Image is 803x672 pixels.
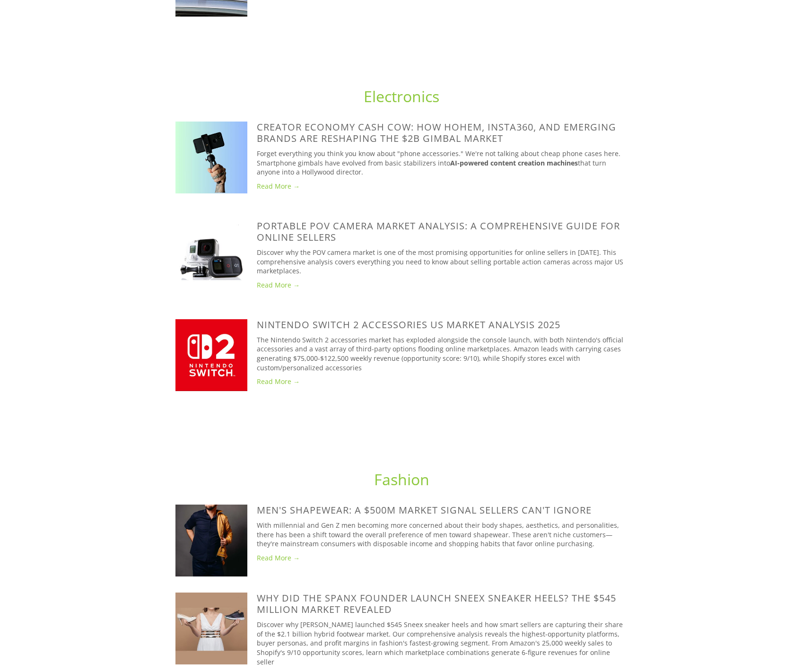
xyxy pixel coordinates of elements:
[257,280,628,290] a: Read More →
[257,149,628,177] p: Forget everything you think you know about "phone accessories." We're not talking about cheap pho...
[257,567,275,576] time: [DATE]
[175,319,257,391] a: Nintendo Switch 2 Accessories US Market Analysis 2025
[175,505,257,576] a: Men's Shapewear: A $500M Market Signal Sellers Can't Ignore
[175,505,247,576] img: Men's Shapewear: A $500M Market Signal Sellers Can't Ignore
[257,248,628,276] p: Discover why the POV camera market is one of the most promising opportunities for online sellers ...
[374,469,429,489] a: Fashion
[257,295,275,303] time: [DATE]
[175,220,247,292] img: Portable POV Camera Market Analysis: A Comprehensive Guide for Online Sellers
[450,158,578,167] strong: AI-powered content creation machines
[257,620,628,666] p: Discover why [PERSON_NAME] launched $545 Sneex sneaker heels and how smart sellers are capturing ...
[257,196,275,204] time: [DATE]
[257,553,628,563] a: Read More →
[175,122,257,193] a: Creator Economy Cash Cow: How Hohem, Insta360, and Emerging Brands Are Reshaping the $2B Gimbal M...
[257,318,560,331] a: Nintendo Switch 2 Accessories US Market Analysis 2025
[175,593,257,664] a: Why Did the Spanx Founder launch Sneex Sneaker Heels? The $545 Million Market Revealed
[257,121,616,145] a: Creator Economy Cash Cow: How Hohem, Insta360, and Emerging Brands Are Reshaping the $2B Gimbal M...
[257,219,620,244] a: Portable POV Camera Market Analysis: A Comprehensive Guide for Online Sellers
[257,391,275,400] time: [DATE]
[175,593,247,664] img: Why Did the Spanx Founder launch Sneex Sneaker Heels? The $545 Million Market Revealed
[364,86,439,106] a: Electronics
[257,592,616,616] a: Why Did the Spanx Founder launch Sneex Sneaker Heels? The $545 Million Market Revealed
[257,182,628,191] a: Read More →
[257,377,628,386] a: Read More →
[175,220,257,292] a: Portable POV Camera Market Analysis: A Comprehensive Guide for Online Sellers
[257,504,592,516] a: Men's Shapewear: A $500M Market Signal Sellers Can't Ignore
[175,122,247,193] img: Creator Economy Cash Cow: How Hohem, Insta360, and Emerging Brands Are Reshaping the $2B Gimbal M...
[257,335,628,372] p: The Nintendo Switch 2 accessories market has exploded alongside the console launch, with both Nin...
[175,319,247,391] img: Nintendo Switch 2 Accessories US Market Analysis 2025
[257,521,628,549] p: With millennial and Gen Z men becoming more concerned about their body shapes, aesthetics, and pe...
